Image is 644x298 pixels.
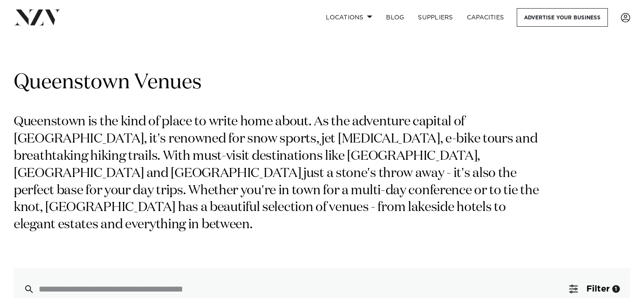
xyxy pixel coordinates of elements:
[411,8,460,27] a: SUPPLIERS
[14,114,545,234] p: Queenstown is the kind of place to write home about. As the adventure capital of [GEOGRAPHIC_DATA...
[517,8,608,27] a: Advertise your business
[379,8,411,27] a: BLOG
[14,9,61,25] img: nzv-logo.png
[14,69,630,96] h1: Queenstown Venues
[612,285,620,293] div: 1
[460,8,511,27] a: Capacities
[319,8,379,27] a: Locations
[586,285,610,293] span: Filter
